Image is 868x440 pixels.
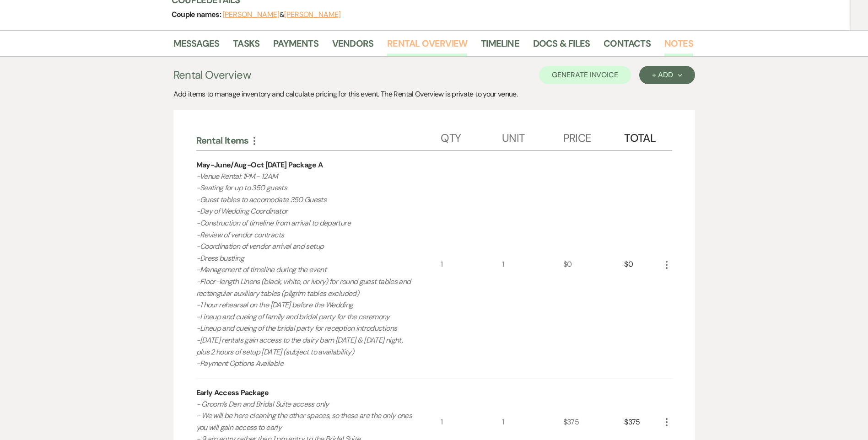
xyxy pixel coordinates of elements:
[173,36,220,56] a: Messages
[196,171,416,370] p: -Venue Rental: 1PM - 12AM -Seating for up to 350 guests -Guest tables to accomodate 350 Guests -D...
[563,123,625,150] div: Price
[196,134,441,146] div: Rental Items
[173,89,695,100] div: Add items to manage inventory and calculate pricing for this event. The Rental Overview is privat...
[273,36,318,56] a: Payments
[284,11,341,18] button: [PERSON_NAME]
[639,66,695,84] button: + Add
[604,36,651,56] a: Contacts
[223,10,341,19] span: &
[233,36,259,56] a: Tasks
[563,151,625,378] div: $0
[624,123,661,150] div: Total
[223,11,280,18] button: [PERSON_NAME]
[664,36,693,56] a: Notes
[502,151,563,378] div: 1
[332,36,373,56] a: Vendors
[502,123,563,150] div: Unit
[481,36,519,56] a: Timeline
[624,151,661,378] div: $0
[172,10,223,19] span: Couple names:
[441,123,502,150] div: Qty
[173,67,251,83] h3: Rental Overview
[533,36,590,56] a: Docs & Files
[539,66,631,84] button: Generate Invoice
[652,71,682,79] div: + Add
[196,160,323,171] div: May-June/Aug-Oct [DATE] Package A
[441,151,502,378] div: 1
[387,36,467,56] a: Rental Overview
[196,387,269,398] div: Early Access Package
